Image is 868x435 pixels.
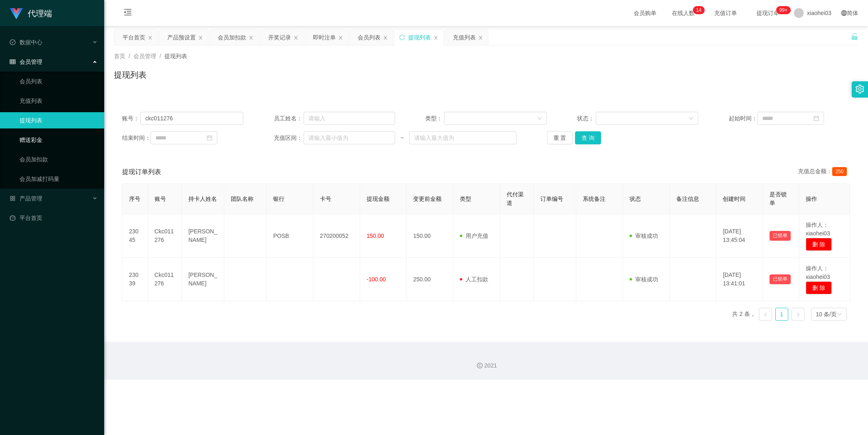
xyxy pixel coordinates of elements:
span: 人工扣款 [460,276,488,283]
div: 产品预设置 [167,30,196,45]
i: 图标: table [10,59,15,65]
span: 类型： [425,114,444,123]
h1: 代理端 [28,0,52,26]
a: 会员加扣款 [20,151,98,167]
div: 充值总金额： [798,167,850,177]
i: 图标: close [293,35,298,40]
span: ~ [395,134,409,142]
i: 图标: close [198,35,203,40]
div: 会员加扣款 [218,30,246,45]
span: 创建时间 [723,196,746,202]
sup: 1185 [776,6,791,14]
a: 图标: dashboard平台首页 [10,210,98,226]
i: 图标: close [338,35,343,40]
li: 上一页 [759,308,772,321]
td: POSB [267,214,313,258]
td: Ckc011276 [148,214,182,258]
i: 图标: setting [855,85,864,94]
span: -100.00 [367,276,386,283]
li: 1 [775,308,788,321]
input: 请输入最小值为 [304,131,395,144]
span: 用户充值 [460,233,488,239]
i: 图标: menu-fold [114,0,142,26]
i: 图标: copyright [477,363,483,368]
i: 图标: down [837,312,842,318]
div: 会员列表 [358,30,380,45]
td: [DATE] 13:41:01 [716,258,763,301]
span: 充值区间： [274,134,304,142]
span: 系统备注 [583,196,606,202]
input: 请输入最大值为 [409,131,516,144]
p: 4 [699,6,702,14]
p: 1 [696,6,699,14]
span: 操作人：xiaohei03 [806,222,830,237]
td: 270200052 [313,214,360,258]
span: 序号 [129,196,140,202]
span: 提现列表 [164,53,187,59]
div: 2021 [111,361,861,370]
span: 代付渠道 [507,191,524,206]
span: 审核成功 [630,276,658,283]
span: 持卡人姓名 [188,196,217,202]
td: 250.00 [407,258,453,301]
i: 图标: close [249,35,254,40]
span: 250 [832,167,847,176]
span: 是否锁单 [770,191,787,206]
span: 订单编号 [540,196,563,202]
a: 赠送彩金 [20,132,98,148]
span: 数据中心 [10,39,42,46]
button: 已锁单 [770,231,791,241]
i: 图标: close [383,35,388,40]
span: 会员管理 [10,59,42,65]
span: 首页 [114,53,125,59]
i: 图标: appstore-o [10,196,15,201]
span: 操作 [806,196,817,202]
span: 产品管理 [10,195,42,202]
i: 图标: check-circle-o [10,39,15,45]
span: 账号 [155,196,166,202]
span: 提现订单列表 [122,167,161,177]
span: / [129,53,130,59]
a: 充值列表 [20,93,98,109]
span: 团队名称 [231,196,254,202]
li: 共 2 条， [732,308,756,321]
i: 图标: close [433,35,438,40]
div: 提现列表 [408,30,431,45]
i: 图标: close [148,35,153,40]
span: 会员管理 [133,53,156,59]
button: 重 置 [547,131,573,144]
span: 类型 [460,196,471,202]
button: 已锁单 [770,274,791,284]
i: 图标: down [689,116,693,122]
img: logo.9652507e.png [10,8,23,20]
a: 代理端 [10,10,52,16]
sup: 14 [693,6,704,14]
input: 请输入 [304,112,395,125]
td: [PERSON_NAME] [182,258,224,301]
span: 状态： [577,114,596,123]
span: 提现金额 [367,196,389,202]
input: 请输入 [140,112,243,125]
span: 员工姓名： [274,114,304,123]
span: 150.00 [367,233,384,239]
td: [DATE] 13:45:04 [716,214,763,258]
button: 查 询 [575,131,601,144]
a: 提现列表 [20,112,98,128]
div: 充值列表 [453,30,476,45]
span: 提现订单 [752,10,783,16]
span: 审核成功 [630,233,658,239]
i: 图标: global [841,10,847,16]
span: 账号： [122,114,140,123]
div: 开奖记录 [268,30,291,45]
td: [PERSON_NAME] [182,214,224,258]
td: 23045 [122,214,148,258]
li: 下一页 [791,308,805,321]
button: 删 除 [806,238,832,251]
i: 图标: calendar [207,135,212,141]
span: 备注信息 [676,196,699,202]
a: 会员加减打码量 [20,171,98,187]
span: 银行 [273,196,284,202]
i: 图标: calendar [813,115,819,121]
span: 起始时间： [729,114,757,123]
i: 图标: unlock [851,33,858,40]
